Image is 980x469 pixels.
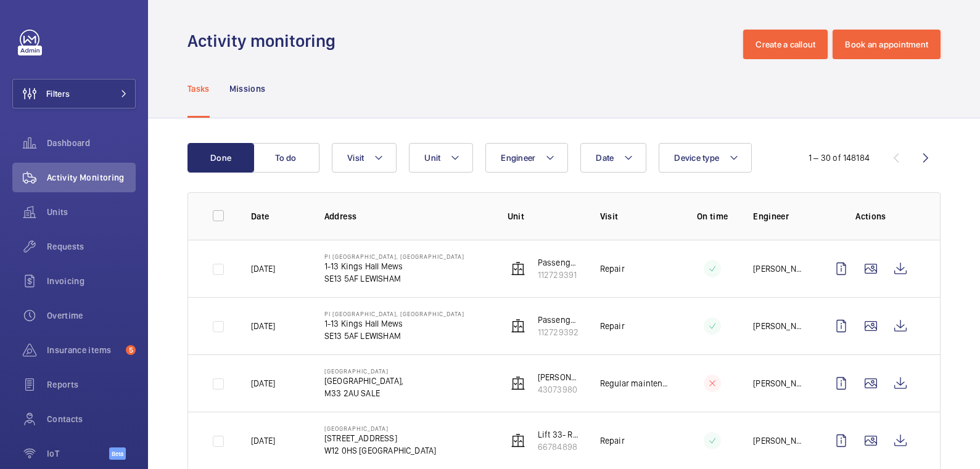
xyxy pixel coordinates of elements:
p: SE13 5AF LEWISHAM [324,272,464,285]
button: Engineer [485,143,568,173]
h1: Activity monitoring [187,30,343,52]
span: 5 [126,345,136,355]
p: 112729391 [538,269,580,281]
p: [GEOGRAPHIC_DATA] [324,367,403,375]
p: [PERSON_NAME] [753,377,807,389]
p: [DATE] [251,320,275,332]
p: Passenger Lift left Hand [538,256,580,269]
p: [GEOGRAPHIC_DATA] [324,425,437,432]
p: 66784898 [538,441,580,453]
button: Done [187,143,254,173]
p: [DATE] [251,377,275,389]
button: To do [253,143,319,173]
p: Visit [600,210,672,222]
p: [PERSON_NAME] [753,434,807,447]
span: Insurance items [47,344,121,356]
button: Date [580,143,646,173]
p: SE13 5AF LEWISHAM [324,330,464,342]
p: [PERSON_NAME] [753,320,807,332]
p: [STREET_ADDRESS] [324,432,437,444]
span: Date [596,153,614,163]
span: Visit [347,153,364,163]
button: Device type [659,143,752,173]
p: Passenger Lift Right Hand [538,314,580,326]
p: Regular maintenance [600,377,672,389]
p: [DATE] [251,263,275,275]
p: Lift 33- Renal Building (LH) Building 555 [538,428,580,441]
p: 1-13 Kings Hall Mews [324,317,464,330]
p: Actions [826,210,915,222]
span: Requests [47,240,136,253]
img: elevator.svg [511,261,525,276]
span: Device type [674,153,719,163]
p: Address [324,210,488,222]
p: [PERSON_NAME]-LIFT [538,371,580,383]
p: W12 0HS [GEOGRAPHIC_DATA] [324,444,437,457]
p: Date [251,210,305,222]
p: 112729392 [538,326,580,338]
div: 1 – 30 of 148184 [809,152,870,164]
button: Book an appointment [833,30,941,59]
p: Repair [600,434,625,447]
button: Filters [12,79,136,108]
img: elevator.svg [511,376,525,391]
p: Repair [600,320,625,332]
span: Invoicing [47,275,136,287]
p: Engineer [753,210,807,222]
span: Beta [109,447,126,460]
p: 1-13 Kings Hall Mews [324,260,464,272]
img: elevator.svg [511,319,525,333]
span: Contacts [47,413,136,425]
p: [PERSON_NAME] [753,263,807,275]
p: On time [691,210,733,222]
span: Units [47,206,136,218]
span: Unit [424,153,440,163]
p: PI [GEOGRAPHIC_DATA], [GEOGRAPHIC_DATA] [324,310,464,317]
span: Activity Monitoring [47,171,136,184]
p: PI [GEOGRAPHIC_DATA], [GEOGRAPHIC_DATA] [324,253,464,260]
p: Repair [600,263,625,275]
button: Unit [409,143,473,173]
button: Visit [332,143,397,173]
span: Dashboard [47,137,136,149]
span: Overtime [47,309,136,322]
span: Filters [46,88,70,100]
span: Engineer [501,153,535,163]
img: elevator.svg [511,433,525,448]
p: [GEOGRAPHIC_DATA], [324,375,403,387]
p: Unit [508,210,580,222]
p: [DATE] [251,434,275,447]
span: Reports [47,378,136,391]
p: Tasks [187,83,210,95]
button: Create a callout [743,30,828,59]
span: IoT [47,447,109,460]
p: M33 2AU SALE [324,387,403,399]
p: 43073980 [538,383,580,396]
p: Missions [229,83,266,95]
